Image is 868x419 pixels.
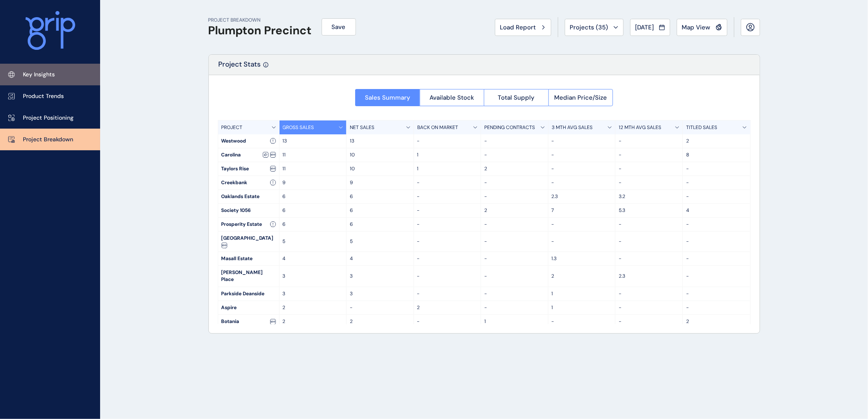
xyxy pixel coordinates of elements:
[484,138,545,145] p: -
[619,124,661,131] p: 12 MTH AVG SALES
[548,89,613,106] button: Median Price/Size
[682,23,711,31] span: Map View
[619,255,679,262] p: -
[23,92,64,100] p: Product Trends
[365,94,410,102] span: Sales Summary
[218,218,279,231] div: Prosperity Estate
[484,193,545,200] p: -
[218,301,279,314] div: Aspire
[619,193,679,200] p: 3.2
[420,89,484,106] button: Available Stock
[350,179,410,186] p: 9
[417,318,478,325] p: -
[283,124,314,131] p: GROSS SALES
[552,273,612,280] p: 2
[417,193,478,200] p: -
[484,238,545,245] p: -
[686,179,747,186] p: -
[350,304,410,311] p: -
[430,94,474,102] span: Available Stock
[218,287,279,301] div: Parkside Deanside
[350,255,410,262] p: 4
[417,273,478,280] p: -
[686,221,747,228] p: -
[208,24,312,38] h1: Plumpton Precinct
[565,19,624,36] button: Projects (35)
[283,238,343,245] p: 5
[484,89,548,106] button: Total Supply
[686,304,747,311] p: -
[484,318,545,325] p: 1
[350,238,410,245] p: 5
[417,290,478,297] p: -
[686,165,747,172] p: -
[283,221,343,228] p: 6
[218,148,279,162] div: Carolina
[484,304,545,311] p: -
[332,23,346,31] span: Save
[686,138,747,145] p: 2
[484,124,535,131] p: PENDING CONTRACTS
[283,152,343,158] p: 11
[350,165,410,172] p: 10
[218,232,279,252] div: [GEOGRAPHIC_DATA]
[619,221,679,228] p: -
[552,165,612,172] p: -
[619,290,679,297] p: -
[686,273,747,280] p: -
[417,138,478,145] p: -
[619,179,679,186] p: -
[283,304,343,311] p: 2
[552,304,612,311] p: 1
[619,207,679,214] p: 5.3
[619,238,679,245] p: -
[417,165,478,172] p: 1
[554,94,607,102] span: Median Price/Size
[283,207,343,214] p: 6
[677,19,727,36] button: Map View
[218,162,279,176] div: Taylors Rise
[552,318,612,325] p: -
[23,114,74,122] p: Project Positioning
[552,238,612,245] p: -
[350,207,410,214] p: 6
[218,266,279,287] div: [PERSON_NAME] Place
[619,318,679,325] p: -
[484,255,545,262] p: -
[283,179,343,186] p: 9
[570,23,608,31] span: Projects ( 35 )
[686,238,747,245] p: -
[552,138,612,145] p: -
[619,304,679,311] p: -
[350,318,410,325] p: 2
[417,124,458,131] p: BACK ON MARKET
[355,89,420,106] button: Sales Summary
[417,238,478,245] p: -
[484,273,545,280] p: -
[218,134,279,148] div: Westwood
[619,273,679,280] p: 2.3
[500,23,536,31] span: Load Report
[552,255,612,262] p: 1.3
[552,207,612,214] p: 7
[630,19,670,36] button: [DATE]
[283,273,343,280] p: 3
[350,138,410,145] p: 13
[218,315,279,328] div: Botania
[283,255,343,262] p: 4
[218,190,279,203] div: Oaklands Estate
[283,193,343,200] p: 6
[417,152,478,158] p: 1
[417,179,478,186] p: -
[498,94,535,102] span: Total Supply
[322,18,356,36] button: Save
[208,17,312,24] p: PROJECT BREAKDOWN
[417,255,478,262] p: -
[686,152,747,158] p: 8
[350,221,410,228] p: 6
[484,165,545,172] p: 2
[686,193,747,200] p: -
[417,304,478,311] p: 2
[619,165,679,172] p: -
[495,19,551,36] button: Load Report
